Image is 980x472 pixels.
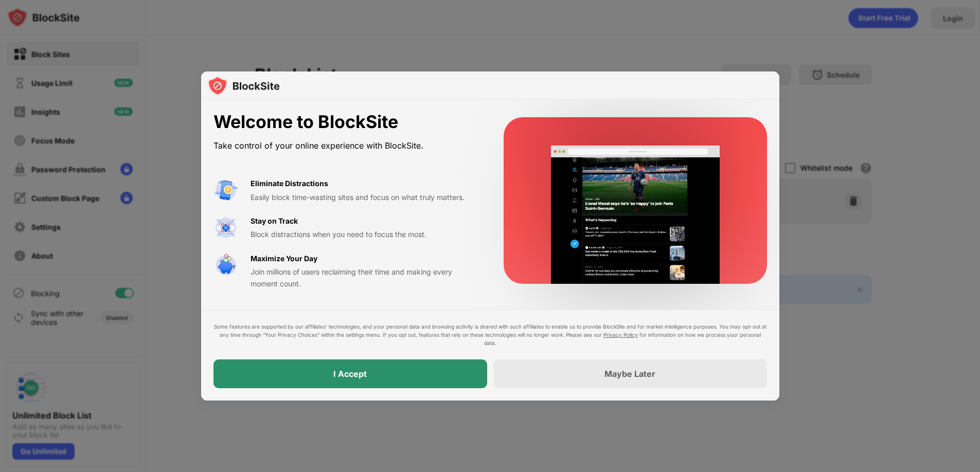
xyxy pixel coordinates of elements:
[213,253,238,278] img: value-safe-time.svg
[603,332,638,338] a: Privacy Policy
[604,369,655,379] div: Maybe Later
[213,138,479,153] div: Take control of your online experience with BlockSite.
[213,178,238,203] img: value-avoid-distractions.svg
[333,369,367,379] div: I Accept
[213,112,479,133] div: Welcome to BlockSite
[251,215,298,227] div: Stay on Track
[251,253,317,264] div: Maximize Your Day
[251,192,479,203] div: Easily block time-wasting sites and focus on what truly matters.
[207,76,280,96] img: logo-blocksite.svg
[251,229,479,240] div: Block distractions when you need to focus the most.
[213,322,767,347] div: Some features are supported by our affiliates’ technologies, and your personal data and browsing ...
[251,178,328,189] div: Eliminate Distractions
[213,215,238,240] img: value-focus.svg
[251,266,479,289] div: Join millions of users reclaiming their time and making every moment count.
